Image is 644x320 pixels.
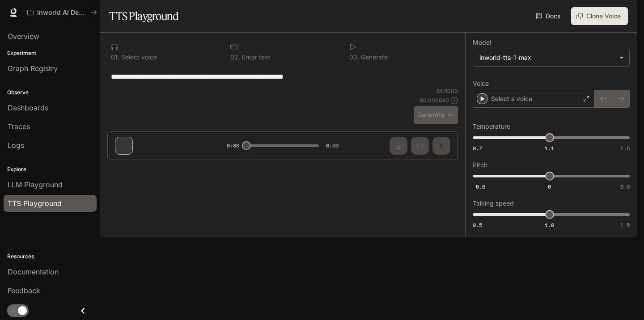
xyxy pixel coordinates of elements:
span: 1.0 [545,221,554,229]
span: 0.7 [473,144,482,152]
p: Select voice [119,54,157,60]
p: Select a voice [491,94,532,103]
p: $ 0.000640 [419,97,449,104]
button: All workspaces [23,4,101,21]
div: inworld-tts-1-max [473,49,629,66]
span: 0 [548,183,551,190]
p: Inworld AI Demos [37,9,87,17]
a: Docs [534,7,564,25]
span: 1.1 [545,144,554,152]
p: 64 / 1000 [436,87,458,95]
p: 0 2 . [230,54,240,60]
button: Clone Voice [571,7,628,25]
p: Voice [473,80,489,87]
span: 0.5 [473,221,482,229]
p: 0 1 . [111,54,119,60]
p: Generate [359,54,388,60]
p: Enter text [240,54,271,60]
div: inworld-tts-1-max [479,53,615,62]
p: Model [473,39,491,46]
span: 5.0 [620,183,630,190]
span: 1.5 [620,221,630,229]
p: Temperature [473,123,510,130]
span: 1.5 [620,144,630,152]
p: Talking speed [473,200,514,206]
span: -5.0 [473,183,485,190]
h1: TTS Playground [109,7,178,25]
p: 0 3 . [349,54,359,60]
p: Pitch [473,162,487,168]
